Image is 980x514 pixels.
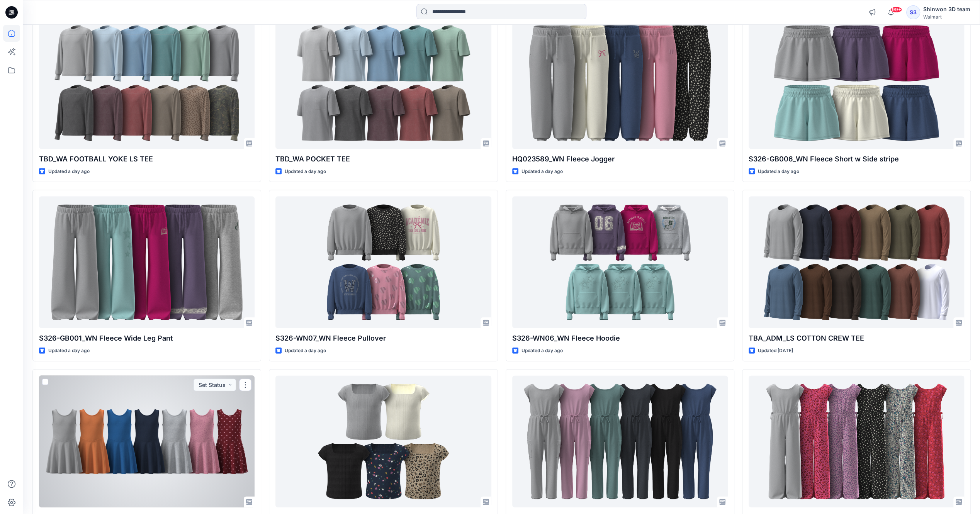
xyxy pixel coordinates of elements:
p: S326-GB001_WN Fleece Wide Leg Pant [39,333,255,344]
div: Walmart [923,14,970,20]
p: TBD_WA FOOTBALL YOKE LS TEE [39,154,255,165]
div: S3 [906,5,920,19]
p: Updated a day ago [48,168,90,176]
p: TBD_WA POCKET TEE [275,154,491,165]
p: S326-WN07_WN Fleece Pullover [275,333,491,344]
a: S326-GB001_WN Fleece Wide Leg Pant [39,197,255,328]
p: Updated a day ago [285,168,326,176]
p: S326-WN06_WN Fleece Hoodie [512,333,728,344]
a: HQ023589_WN Fleece Jogger [512,17,728,149]
p: Updated [DATE] [758,347,793,355]
p: Updated a day ago [48,347,90,355]
a: S326-WN03_WN Square Neck Top [275,376,491,507]
p: Updated a day ago [285,347,326,355]
a: S326-WN06_WN Fleece Hoodie [512,197,728,328]
p: Updated a day ago [521,168,563,176]
a: TBA_ADM_LS COTTON CREW TEE [749,197,964,328]
a: TBD_WA FOOTBALL YOKE LS TEE [39,17,255,149]
p: Updated a day ago [521,347,563,355]
span: 99+ [890,7,902,13]
p: Updated a day ago [758,168,799,176]
a: S326-WN07_WN Fleece Pullover [275,197,491,328]
div: Shinwon 3D team [923,5,970,14]
a: TBD_WA POCKET TEE [275,17,491,149]
p: HQ023589_WN Fleece Jogger [512,154,728,165]
a: TBD_WN TANK DRESS SKORT [39,376,255,507]
p: S326-GB006_WN Fleece Short w Side stripe [749,154,964,165]
p: TBA_ADM_LS COTTON CREW TEE [749,333,964,344]
a: S326-GB006_WN Fleece Short w Side stripe [749,17,964,149]
a: TBD_WN CARGO JUMPSUIT [512,376,728,507]
a: TBD_WN WIDE LEG JUMPSUIT [749,376,964,507]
